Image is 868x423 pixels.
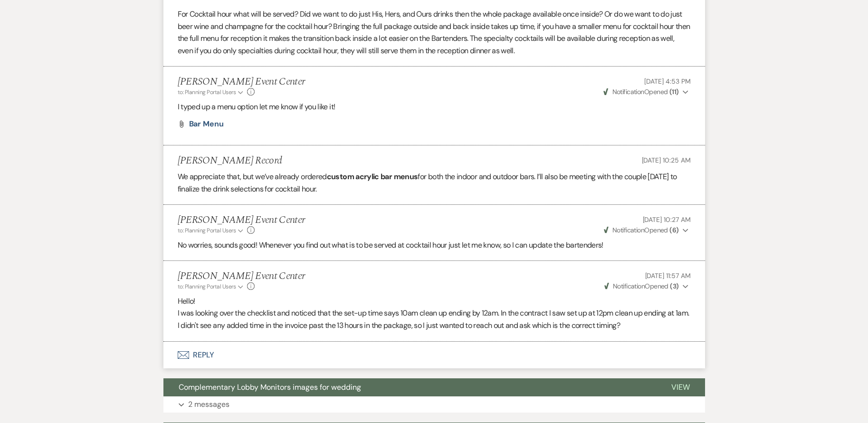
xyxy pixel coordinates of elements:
[163,378,656,396] button: Complementary Lobby Monitors images for wedding
[178,88,236,96] span: to: Planning Portal Users
[645,271,691,280] span: [DATE] 11:57 AM
[327,172,418,182] strong: custom acrylic bar menus
[178,88,245,96] button: to: Planning Portal Users
[178,283,236,290] span: to: Planning Portal Users
[178,270,305,282] h5: [PERSON_NAME] Event Center
[178,227,236,234] span: to: Planning Portal Users
[604,226,679,234] span: Opened
[602,225,691,235] button: NotificationOpened (6)
[644,77,690,86] span: [DATE] 4:53 PM
[603,87,679,96] span: Opened
[178,307,691,331] p: I was looking over the checklist and noticed that the set-up time says 10am clean up ending by 12...
[178,171,691,195] p: We appreciate that, but we’ve already ordered for both the indoor and outdoor bars. I’ll also be ...
[163,342,705,368] button: Reply
[178,226,245,235] button: to: Planning Portal Users
[178,214,305,226] h5: [PERSON_NAME] Event Center
[604,282,679,290] span: Opened
[189,119,224,129] span: Bar Menu
[669,226,678,234] strong: ( 6 )
[188,398,229,411] p: 2 messages
[643,215,691,224] span: [DATE] 10:27 AM
[178,76,305,88] h5: [PERSON_NAME] Event Center
[178,239,691,251] p: No worries, sounds good! Whenever you find out what is to be served at cocktail hour just let me ...
[670,282,678,290] strong: ( 3 )
[163,396,705,413] button: 2 messages
[603,281,691,291] button: NotificationOpened (3)
[178,155,282,167] h5: [PERSON_NAME] Record
[178,101,691,113] p: I typed up a menu option let me know if you like it!
[178,295,691,308] p: Hello!
[642,156,691,164] span: [DATE] 10:25 AM
[189,120,224,128] a: Bar Menu
[612,87,644,96] span: Notification
[179,382,361,392] span: Complementary Lobby Monitors images for wedding
[178,282,245,291] button: to: Planning Portal Users
[612,226,644,234] span: Notification
[613,282,645,290] span: Notification
[656,378,705,396] button: View
[669,87,679,96] strong: ( 11 )
[602,87,690,97] button: NotificationOpened (11)
[671,382,690,392] span: View
[178,8,691,57] p: For Cocktail hour what will be served? Did we want to do just His, Hers, and Ours drinks then the...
